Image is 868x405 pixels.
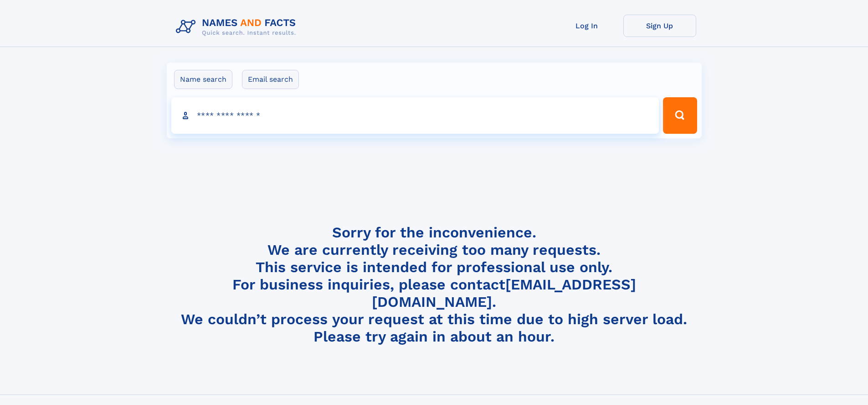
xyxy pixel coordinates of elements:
[623,15,696,37] a: Sign Up
[174,70,232,89] label: Name search
[172,224,696,346] h4: Sorry for the inconvenience. We are currently receiving too many requests. This service is intend...
[171,97,659,134] input: search input
[372,276,636,310] a: [EMAIL_ADDRESS][DOMAIN_NAME]
[172,15,303,39] img: Logo Names and Facts
[242,70,299,89] label: Email search
[550,15,623,37] a: Log In
[663,97,697,134] button: Search Button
